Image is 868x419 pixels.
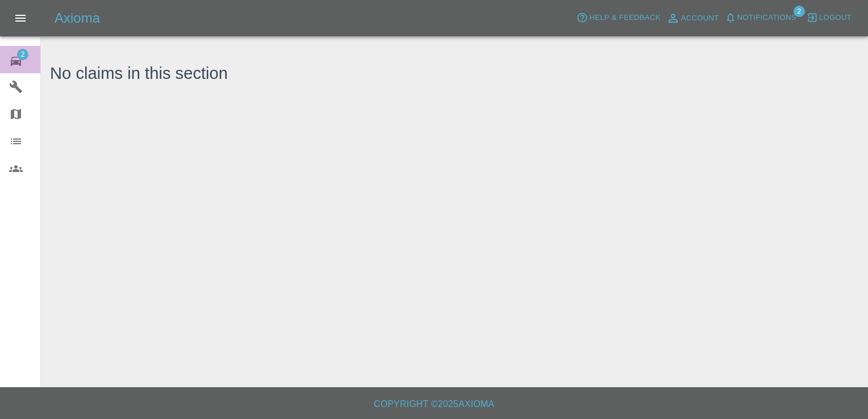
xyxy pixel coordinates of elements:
[794,6,805,17] span: 2
[50,61,228,86] h3: No claims in this section
[722,9,799,27] button: Notifications
[681,12,719,25] span: Account
[804,9,854,27] button: Logout
[819,11,852,24] span: Logout
[574,9,663,27] button: Help & Feedback
[589,11,660,24] span: Help & Feedback
[7,5,34,32] button: Open drawer
[9,396,859,412] h6: Copyright © 2025 Axioma
[663,9,722,27] a: Account
[17,49,28,60] span: 2
[55,9,100,27] h5: Axioma
[737,11,796,24] span: Notifications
